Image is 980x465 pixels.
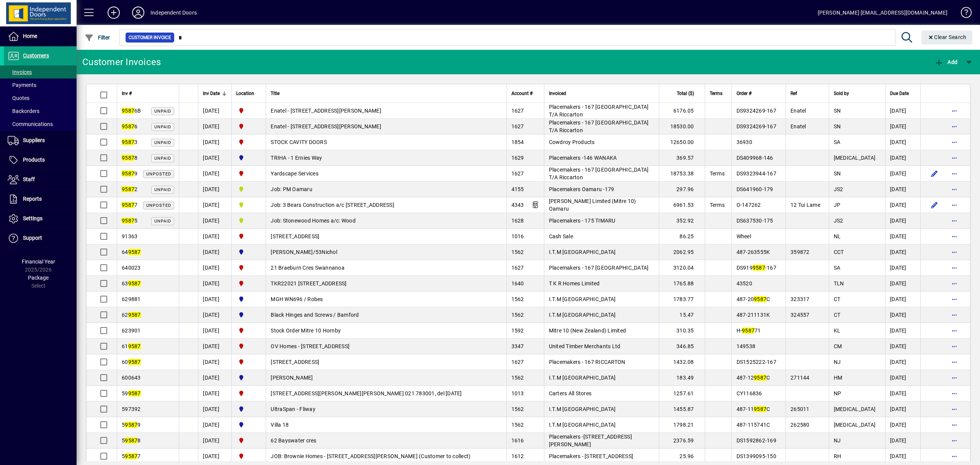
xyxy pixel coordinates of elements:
em: 9587 [122,186,134,192]
em: 9587 [122,170,134,177]
span: Enatel [791,108,806,114]
span: United Timber Merchants Ltd [549,343,621,349]
span: Enatel - [STREET_ADDRESS][PERSON_NAME] [271,108,381,114]
span: 8 [122,155,137,161]
span: Timaru [236,185,261,193]
span: 2 [122,186,137,192]
span: Placemakers - 175 TIMARU [549,218,616,224]
em: 9587 [128,312,141,318]
td: 183.49 [659,370,705,386]
a: Staff [4,170,77,189]
span: Placemakers - 167 [GEOGRAPHIC_DATA] [549,265,649,271]
span: Payments [8,82,36,88]
span: 6B [122,108,141,114]
td: [DATE] [198,119,231,134]
a: Communications [4,118,77,131]
a: Invoices [4,65,77,79]
span: 359872 [791,249,810,255]
span: CCT [834,249,844,255]
td: [DATE] [198,134,231,150]
span: O-147262 [737,202,761,208]
span: DS641960-179 [737,186,773,192]
span: T K R Homes Limited [549,280,600,287]
span: 63 [122,280,141,287]
span: Placemakers Oamaru -179 [549,186,614,192]
span: SN [834,123,841,129]
span: Christchurch [236,264,261,272]
td: 6961.53 [659,197,705,213]
span: TKR22021 [STREET_ADDRESS] [271,280,346,287]
span: Financial Year [22,259,55,265]
span: Christchurch [236,279,261,288]
span: Support [23,235,42,241]
span: Ref [791,89,797,98]
span: Job: 3 Bears Construction a/c [STREET_ADDRESS] [271,202,394,208]
td: [DATE] [885,182,920,197]
span: I.T.M [GEOGRAPHIC_DATA] [549,249,616,255]
td: [DATE] [198,323,231,339]
button: More options [948,309,960,321]
span: CT [834,312,841,318]
span: 1627 [511,265,524,271]
span: 12 Tui Lame [791,202,820,208]
span: Communications [8,121,53,127]
span: Cromwell Central Otago [236,248,261,256]
td: [DATE] [885,197,920,213]
a: Quotes [4,92,77,105]
span: 1627 [511,170,524,177]
span: JS2 [834,186,843,192]
td: [DATE] [885,229,920,244]
span: 1016 [511,233,524,239]
button: More options [948,120,960,133]
em: 9587 [742,327,755,334]
td: [DATE] [885,244,920,260]
span: 62 [122,312,141,318]
button: More options [948,387,960,400]
button: Clear [921,31,973,44]
span: [PERSON_NAME] Limited (Mitre 10) Oamaru [549,198,636,212]
span: 640023 [122,265,141,271]
button: More options [948,356,960,368]
span: CT [834,296,841,302]
span: DS9324269-167 [737,123,776,129]
span: Cowdroy Products [549,139,595,145]
button: More options [948,340,960,352]
span: Job: PM Oamaru [271,186,312,192]
td: 3120.04 [659,260,705,276]
td: 369.57 [659,150,705,166]
em: 9587 [122,123,134,129]
span: Staff [23,176,35,182]
span: 1562 [511,312,524,318]
td: [DATE] [198,150,231,166]
span: 4343 [511,202,524,208]
td: [DATE] [885,339,920,354]
span: 324557 [791,312,810,318]
a: Settings [4,209,77,228]
button: More options [948,105,960,117]
button: Filter [83,31,112,44]
span: Unpaid [154,124,171,129]
button: More options [948,167,960,180]
a: Support [4,229,77,248]
span: 60 [122,359,141,365]
div: [PERSON_NAME] [EMAIL_ADDRESS][DOMAIN_NAME] [818,7,947,19]
span: 1627 [511,108,524,114]
span: 1592 [511,327,524,334]
span: 6 [122,123,137,129]
em: 9587 [122,202,134,208]
td: [DATE] [198,370,231,386]
span: Backorders [8,108,39,114]
span: [STREET_ADDRESS] [271,233,319,239]
span: I.T.M [GEOGRAPHIC_DATA] [549,296,616,302]
td: [DATE] [885,276,920,291]
td: [DATE] [885,260,920,276]
td: 18530.00 [659,119,705,134]
span: Placemakers - 167 [GEOGRAPHIC_DATA] T/A Riccarton [549,104,649,118]
span: 91363 [122,233,137,239]
span: Home [23,33,37,39]
a: Products [4,151,77,170]
td: 352.92 [659,213,705,229]
button: Edit [928,199,941,211]
button: More options [948,434,960,447]
span: 629881 [122,296,141,302]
